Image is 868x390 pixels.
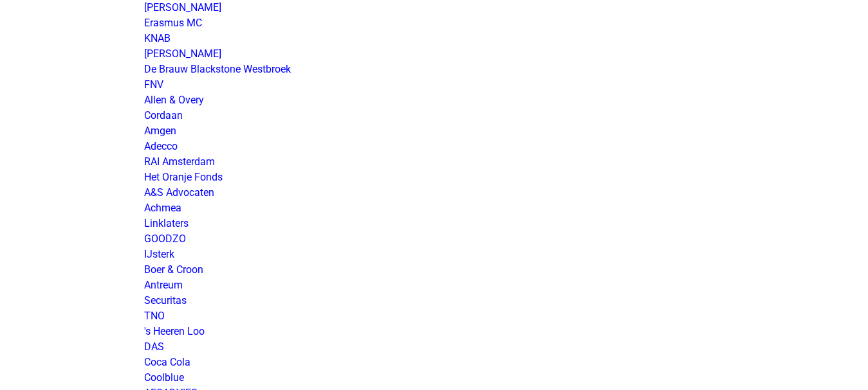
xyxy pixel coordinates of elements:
[144,94,204,106] a: Allen & Overy
[144,217,189,229] a: Linklaters
[144,109,183,121] a: Cordaan
[144,310,165,322] a: TNO
[144,356,190,368] a: Coca Cola
[144,248,174,260] a: IJsterk
[144,78,163,91] a: FNV
[144,325,205,337] a: 's Heeren Loo
[144,263,203,276] a: Boer & Croon
[144,32,171,44] a: KNAB
[144,140,178,152] a: Adecco
[144,202,181,214] a: Achmea
[144,186,214,199] a: A&S Advocaten
[144,371,184,384] a: Coolblue
[144,341,164,353] a: DAS
[144,125,176,137] a: Amgen
[144,171,223,183] a: Het Oranje Fonds
[144,1,221,13] a: [PERSON_NAME]
[144,17,202,29] a: Erasmus MC
[144,294,187,306] a: Securitas
[144,233,186,245] a: GOODZO
[144,48,221,60] a: [PERSON_NAME]
[144,63,291,75] a: De Brauw Blackstone Westbroek
[144,279,183,291] a: Antreum
[144,155,215,168] a: RAI Amsterdam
